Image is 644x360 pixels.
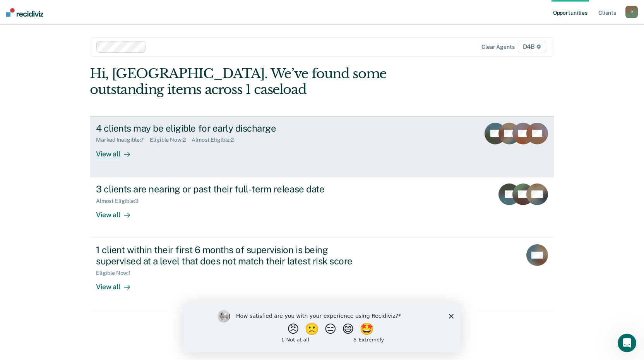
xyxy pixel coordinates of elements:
div: Eligible Now : 1 [96,270,137,276]
iframe: Survey by Kim from Recidiviz [183,302,461,352]
div: 4 clients may be eligible for early discharge [96,123,368,134]
img: Recidiviz [6,8,43,17]
div: Marked Ineligible : 7 [96,137,150,143]
a: 1 client within their first 6 months of supervision is being supervised at a level that does not ... [90,238,554,310]
div: View all [96,204,139,219]
div: 3 clients are nearing or past their full-term release date [96,183,368,195]
div: View all [96,276,139,291]
div: Almost Eligible : 2 [192,137,240,143]
div: Eligible Now : 2 [150,137,192,143]
span: D4B [518,41,546,53]
div: Clear agents [481,44,514,50]
button: P [625,6,638,18]
div: Almost Eligible : 3 [96,198,145,204]
div: 1 client within their first 6 months of supervision is being supervised at a level that does not ... [96,244,368,267]
a: 3 clients are nearing or past their full-term release dateAlmost Eligible:3View all [90,177,554,238]
div: Hi, [GEOGRAPHIC_DATA]. We’ve found some outstanding items across 1 caseload [90,66,461,98]
div: View all [96,143,139,158]
iframe: Intercom live chat [618,334,636,352]
a: 4 clients may be eligible for early dischargeMarked Ineligible:7Eligible Now:2Almost Eligible:2Vi... [90,116,554,177]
